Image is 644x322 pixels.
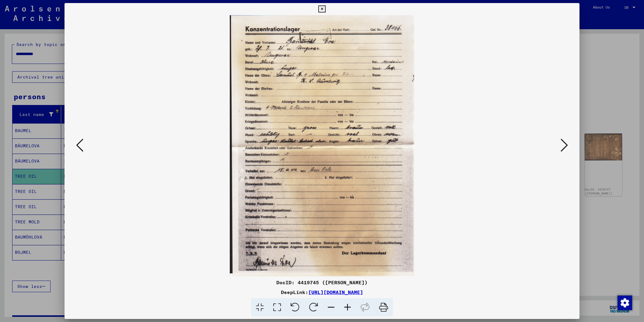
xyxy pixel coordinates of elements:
[85,15,559,276] img: 001.jpg
[276,279,368,285] font: DocID: 4419745 ([PERSON_NAME])
[618,296,632,310] img: Change consent
[308,289,363,295] a: [URL][DOMAIN_NAME]
[281,289,308,295] font: DeepLink:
